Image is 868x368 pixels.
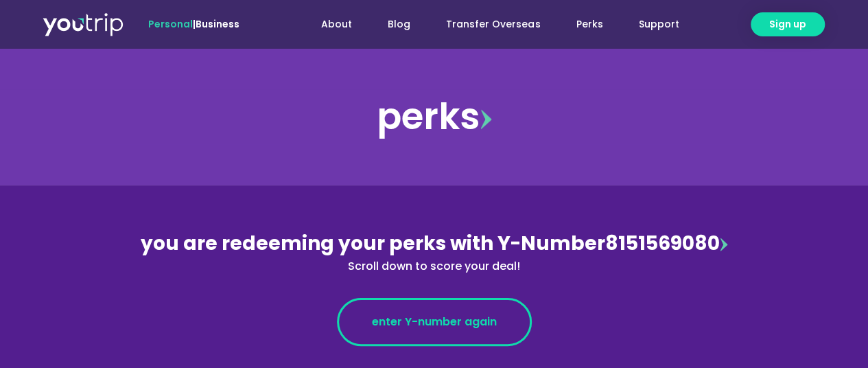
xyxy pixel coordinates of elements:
a: About [303,12,370,37]
a: Blog [370,12,428,37]
span: you are redeeming your perks with Y-Number [141,230,605,257]
span: Personal [148,17,193,31]
div: 8151569080 [137,229,732,275]
a: Support [620,12,696,37]
div: Scroll down to score your deal! [137,258,732,275]
span: | [148,17,239,31]
a: Transfer Overseas [428,12,558,37]
span: enter Y-number again [372,314,497,330]
a: Sign up [751,12,825,36]
nav: Menu [277,12,696,37]
a: enter Y-number again [337,298,532,346]
a: Perks [558,12,620,37]
span: Sign up [769,17,806,32]
a: Business [196,17,239,31]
